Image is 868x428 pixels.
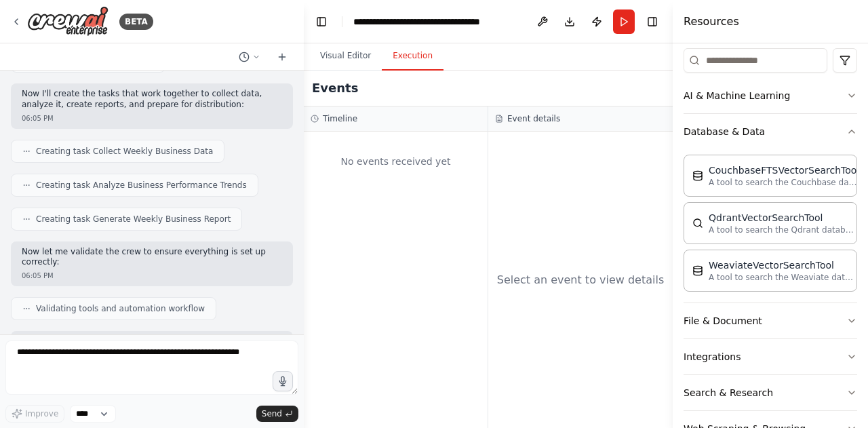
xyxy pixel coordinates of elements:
button: Visual Editor [309,42,382,71]
h4: Resources [684,14,739,30]
nav: breadcrumb [353,15,506,28]
button: File & Document [684,303,857,338]
button: Click to speak your automation idea [273,371,293,391]
div: 06:05 PM [22,113,282,123]
h3: Event details [507,113,560,124]
span: Improve [25,408,58,419]
button: Hide left sidebar [312,12,331,31]
span: Creating task Analyze Business Performance Trends [36,180,247,191]
div: BETA [119,14,153,30]
div: 06:05 PM [22,271,282,281]
button: Improve [5,405,64,423]
div: QdrantVectorSearchTool [709,211,858,225]
button: AI & Machine Learning [684,78,857,113]
div: Select an event to view details [497,272,665,288]
h3: Timeline [323,113,357,124]
div: Database & Data [684,149,857,303]
p: A tool to search the Qdrant database for relevant information on internal documents. [709,225,858,235]
button: Send [256,406,298,422]
button: Integrations [684,339,857,374]
div: CouchbaseFTSVectorSearchTool [709,163,859,177]
button: Database & Data [684,114,857,149]
span: Creating task Generate Weekly Business Report [36,214,231,225]
div: No events received yet [311,138,481,184]
p: Now I'll create the tasks that work together to collect data, analyze it, create reports, and pre... [22,89,282,110]
p: Now let me validate the crew to ensure everything is set up correctly: [22,247,282,268]
img: WeaviateVectorSearchTool [692,265,703,276]
p: A tool to search the Weaviate database for relevant information on internal documents. [709,272,858,283]
h2: Events [312,79,358,98]
span: Creating task Collect Weekly Business Data [36,146,213,157]
button: Start a new chat [271,49,293,65]
img: Logo [27,6,108,37]
p: A tool to search the Couchbase database for relevant information on internal documents. [709,177,858,188]
button: Execution [382,42,443,71]
div: WeaviateVectorSearchTool [709,258,858,272]
img: QdrantVectorSearchTool [692,218,703,229]
button: Hide right sidebar [643,12,662,31]
img: CouchbaseFTSVectorSearchTool [692,170,703,181]
button: Search & Research [684,375,857,410]
span: Validating tools and automation workflow [36,303,205,314]
span: Send [262,408,282,419]
button: Switch to previous chat [233,49,266,65]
